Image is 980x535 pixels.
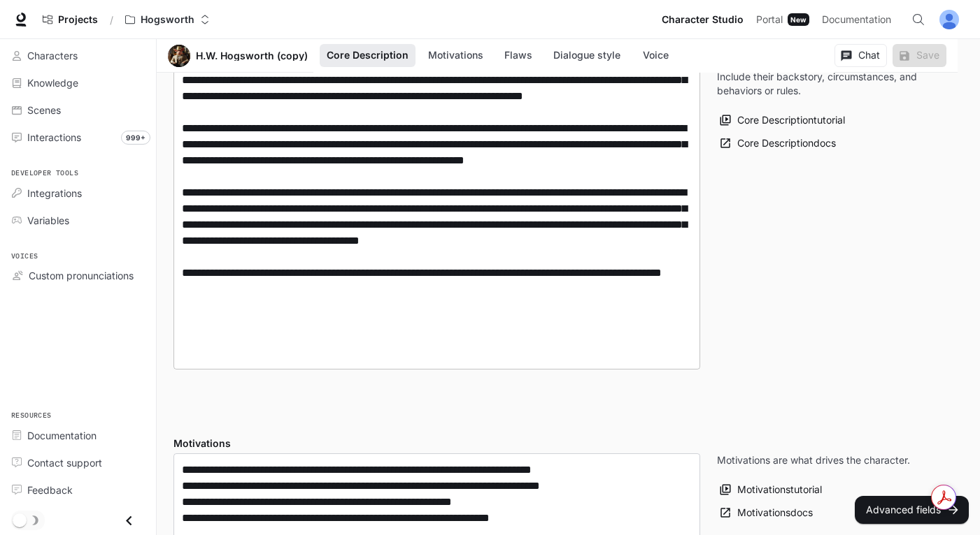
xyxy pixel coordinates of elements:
span: 999+ [121,131,150,145]
a: Custom pronunciations [6,263,150,288]
button: Motivations [421,44,490,67]
span: Knowledge [27,75,78,90]
span: Feedback [27,483,73,497]
button: Core Description [320,44,416,67]
button: Advanced fields [855,496,969,524]
button: Chat [835,44,887,67]
p: Motivations are what drives the character. [717,453,910,467]
a: Motivationsdocs [717,501,816,525]
div: New [788,13,809,26]
button: Core Descriptiontutorial [717,109,848,132]
p: Core Description is your character's foundation. Include their backstory, circumstances, and beha... [717,56,946,98]
span: Integrations [27,186,82,200]
p: Hogsworth [141,14,194,26]
a: Core Descriptiondocs [717,132,839,155]
a: Contact support [6,450,150,475]
a: Documentation [816,6,902,34]
a: Interactions [6,125,150,149]
span: Custom pronunciations [29,268,134,283]
button: Open workspace menu [119,6,216,34]
button: Open Command Menu [904,6,932,34]
span: Interactions [27,130,81,145]
button: User avatar [935,6,963,34]
a: Go to projects [36,6,104,34]
a: Characters [6,43,150,68]
span: Characters [27,48,78,63]
button: Open character avatar dialog [168,45,190,67]
a: Character Studio [656,6,749,34]
a: PortalNew [751,6,815,34]
a: Variables [6,208,150,233]
span: Documentation [822,11,891,29]
a: Scenes [6,98,150,122]
span: Projects [58,14,98,26]
span: Dark mode toggle [13,512,27,527]
button: Motivationstutorial [717,478,825,501]
span: Variables [27,213,69,228]
a: Feedback [6,478,150,502]
div: Avatar image [168,45,190,67]
button: Voice [633,44,678,67]
button: Close drawer [113,506,145,535]
a: H.W. Hogsworth (copy) [196,51,308,61]
span: Contact support [27,455,102,470]
a: Knowledge [6,71,150,95]
div: / [104,13,119,27]
a: Documentation [6,423,150,448]
button: Dialogue style [546,44,627,67]
button: Flaws [496,44,541,67]
span: Scenes [27,103,61,117]
span: Documentation [27,428,97,443]
span: Character Studio [662,11,744,29]
img: User avatar [939,10,959,29]
h4: Motivations [173,437,700,450]
a: Integrations [6,181,150,205]
span: Portal [756,11,783,29]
